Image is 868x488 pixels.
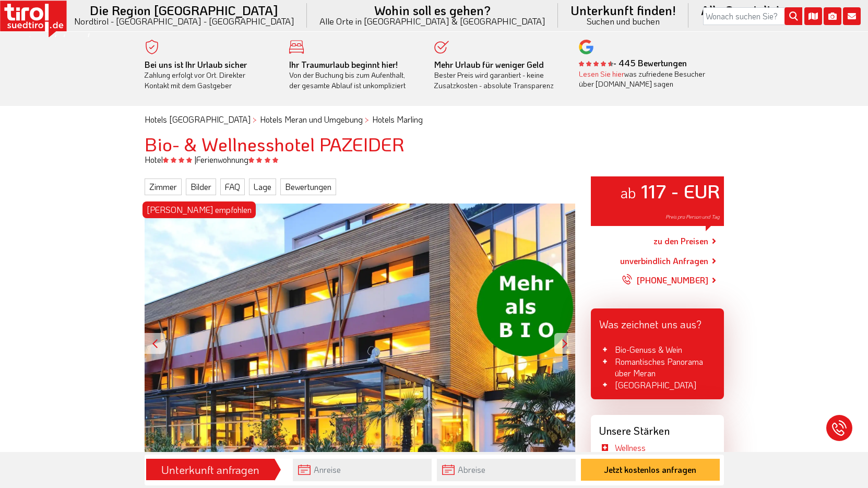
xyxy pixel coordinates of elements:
[581,459,720,481] button: Jetzt kostenlos anfragen
[599,344,716,355] li: Bio-Genuss & Wein
[641,178,720,203] strong: 117 - EUR
[372,114,423,125] a: Hotels Marling
[220,178,245,195] a: FAQ
[249,178,276,195] a: Lage
[145,178,182,195] a: Zimmer
[145,59,247,70] b: Bei uns ist Ihr Urlaub sicher
[434,59,544,70] b: Mehr Urlaub für weniger Geld
[186,178,216,195] a: Bilder
[437,459,576,481] input: Abreise
[620,255,708,267] a: unverbindlich Anfragen
[149,461,271,479] div: Unterkunft anfragen
[293,459,432,481] input: Anreise
[579,69,624,79] a: Lesen Sie hier
[579,69,708,89] div: was zufriedene Besucher über [DOMAIN_NAME] sagen
[289,59,419,91] div: Von der Buchung bis zum Aufenthalt, der gesamte Ablauf ist unkompliziert
[74,17,294,26] small: Nordtirol - [GEOGRAPHIC_DATA] - [GEOGRAPHIC_DATA]
[289,59,398,70] b: Ihr Traumurlaub beginnt hier!
[260,114,363,125] a: Hotels Meran und Umgebung
[824,7,841,25] i: Fotogalerie
[579,40,593,54] img: google
[579,57,687,68] b: - 445 Bewertungen
[599,379,716,391] li: [GEOGRAPHIC_DATA]
[620,183,636,202] small: ab
[599,356,716,379] li: Romantisches Panorama über Meran
[137,154,732,165] div: Hotel Ferienwohnung
[570,17,676,26] small: Suchen und buchen
[591,308,724,336] div: Was zeichnet uns aus?
[145,134,724,154] h1: Bio- & Wellnesshotel PAZEIDER
[142,201,256,218] div: [PERSON_NAME] empfohlen
[804,7,822,25] i: Karte öffnen
[145,59,274,91] div: Zahlung erfolgt vor Ort. Direkter Kontakt mit dem Gastgeber
[145,114,251,125] a: Hotels [GEOGRAPHIC_DATA]
[653,228,708,254] a: zu den Preisen
[280,178,336,195] a: Bewertungen
[843,7,861,25] i: Kontakt
[622,267,708,293] a: [PHONE_NUMBER]
[194,154,196,165] span: |
[319,17,545,26] small: Alle Orte in [GEOGRAPHIC_DATA] & [GEOGRAPHIC_DATA]
[591,415,724,442] div: Unsere Stärken
[434,59,564,91] div: Bester Preis wird garantiert - keine Zusatzkosten - absolute Transparenz
[615,442,646,453] a: Wellness
[665,213,720,220] span: Preis pro Person und Tag
[703,7,802,25] input: Wonach suchen Sie?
